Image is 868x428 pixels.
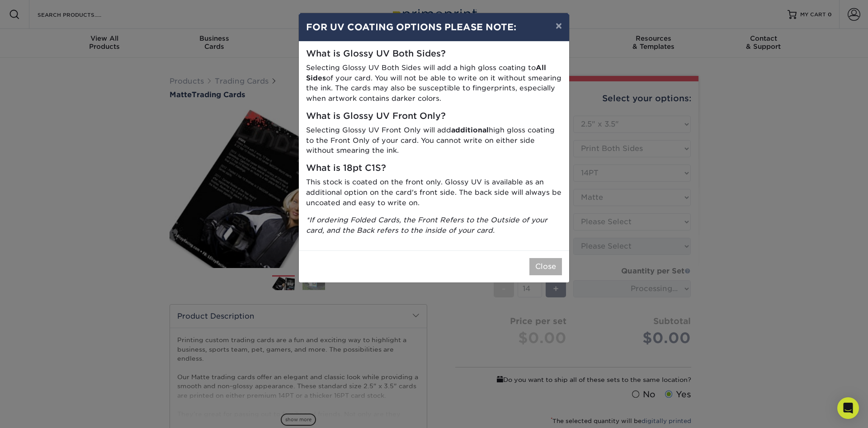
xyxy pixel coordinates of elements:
i: *If ordering Folded Cards, the Front Refers to the Outside of your card, and the Back refers to t... [306,216,547,235]
h4: FOR UV COATING OPTIONS PLEASE NOTE: [306,20,562,34]
h5: What is 18pt C1S? [306,163,562,174]
strong: All Sides [306,63,546,82]
strong: additional [451,126,489,134]
p: Selecting Glossy UV Both Sides will add a high gloss coating to of your card. You will not be abl... [306,63,562,104]
p: Selecting Glossy UV Front Only will add high gloss coating to the Front Only of your card. You ca... [306,125,562,156]
button: Close [529,258,562,275]
p: This stock is coated on the front only. Glossy UV is available as an additional option on the car... [306,177,562,208]
button: × [548,13,569,38]
div: Open Intercom Messenger [837,397,859,419]
h5: What is Glossy UV Front Only? [306,111,562,122]
h5: What is Glossy UV Both Sides? [306,49,562,59]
